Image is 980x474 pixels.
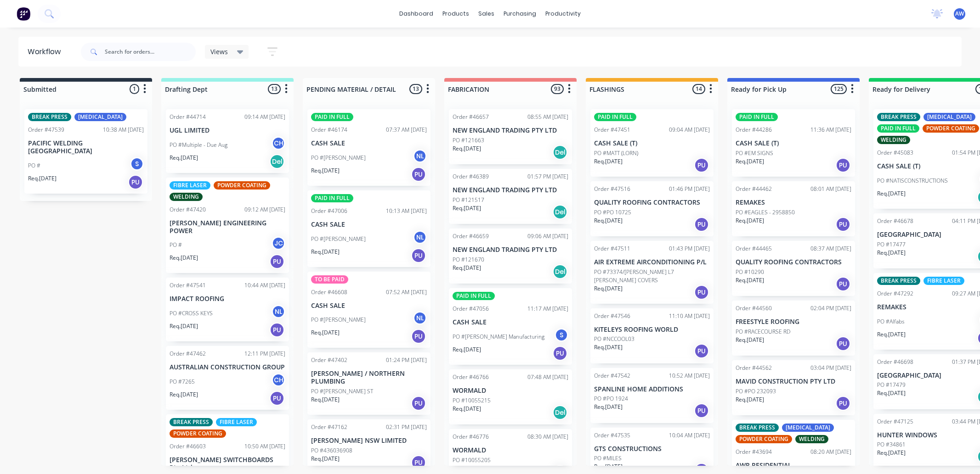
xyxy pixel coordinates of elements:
[449,369,572,424] div: Order #4676607:48 AM [DATE]WORMALDPO #10055215Req.[DATE]Del
[453,173,489,181] div: Order #46389
[411,455,426,470] div: PU
[453,373,489,381] div: Order #46766
[877,441,906,449] p: PO #34861
[541,7,585,21] div: productivity
[594,268,710,284] p: PO #73374/[PERSON_NAME] L7 [PERSON_NAME] COVERS
[453,204,481,212] p: Req. [DATE]
[28,113,71,121] div: BREAK PRESS
[527,113,568,121] div: 08:55 AM [DATE]
[170,206,206,214] div: Order #47420
[877,318,905,326] p: PO #Alfabs
[311,154,366,162] p: PO #[PERSON_NAME]
[413,311,427,325] div: NL
[449,169,572,224] div: Order #4638901:57 PM [DATE]NEW ENGLAND TRADING PTY LTDPO #121517Req.[DATE]Del
[170,241,182,249] p: PO #
[590,308,714,363] div: Order #4754611:10 AM [DATE]KITELEYS ROOFING WORLDPO #NCCOOL03Req.[DATE]PU
[810,126,851,134] div: 11:36 AM [DATE]
[449,229,572,284] div: Order #4665909:06 AM [DATE]NEW ENGLAND TRADING PTY LTDPO #121670Req.[DATE]Del
[594,258,710,266] p: AIR EXTREME AIRCONDITIONING P/L
[170,219,285,235] p: [PERSON_NAME] ENGINEERING POWER
[395,7,438,21] a: dashboard
[732,301,855,356] div: Order #4456002:04 PM [DATE]FREESTYLE ROOFINGPO #RACECOURSE RDReq.[DATE]PU
[386,207,427,215] div: 10:13 AM [DATE]
[877,277,920,285] div: BREAK PRESS
[836,217,850,232] div: PU
[594,326,710,334] p: KITELEYS ROOFING WORLD
[594,113,636,121] div: PAID IN FULL
[594,185,630,193] div: Order #47516
[527,373,568,381] div: 07:48 AM [DATE]
[453,318,568,326] p: CASH SALE
[694,158,709,173] div: PU
[311,275,348,284] div: TO BE PAID
[795,435,828,443] div: WELDING
[438,7,474,21] div: products
[413,149,427,163] div: NL
[270,154,284,169] div: Del
[170,378,195,386] p: PO #7265
[170,295,285,303] p: IMPACT ROOFING
[453,113,489,121] div: Order #46657
[732,360,855,415] div: Order #4456203:04 PM [DATE]MAVID CONSTRUCTION PTY LTDPO #PO 232093Req.[DATE]PU
[474,7,499,21] div: sales
[877,449,906,457] p: Req. [DATE]
[877,389,906,397] p: Req. [DATE]
[669,185,710,193] div: 01:46 PM [DATE]
[24,109,147,194] div: BREAK PRESS[MEDICAL_DATA]Order #4753910:38 AM [DATE]PACIFIC WELDING [GEOGRAPHIC_DATA]PO #SReq.[DA...
[311,221,427,229] p: CASH SALE
[553,405,567,420] div: Del
[736,149,773,157] p: PO #EM SIGNS
[594,385,710,393] p: SPANLINE HOME ADDITIONS
[877,136,910,144] div: WELDING
[732,181,855,236] div: Order #4446208:01 AM [DATE]REMAKESPO #EAGLES - 2958850Req.[DATE]PU
[594,199,710,206] p: QUALITY ROOFING CONTRACTORS
[311,423,347,431] div: Order #47162
[128,175,143,190] div: PU
[836,336,850,351] div: PU
[594,454,622,463] p: PO #MILES
[311,316,366,324] p: PO #[PERSON_NAME]
[411,329,426,344] div: PU
[411,167,426,182] div: PU
[877,124,919,133] div: PAID IN FULL
[386,288,427,296] div: 07:52 AM [DATE]
[453,127,568,134] p: NEW ENGLAND TRADING PTY LTD
[810,185,851,193] div: 08:01 AM [DATE]
[732,241,855,296] div: Order #4446508:37 AM [DATE]QUALITY ROOFING CONTRACTORSPO #10290Req.[DATE]PU
[736,318,851,326] p: FREESTYLE ROOFING
[105,43,196,61] input: Search for orders...
[453,196,484,204] p: PO #121517
[270,391,284,406] div: PU
[270,323,284,337] div: PU
[669,431,710,440] div: 10:04 AM [DATE]
[453,456,491,464] p: PO #10055205
[170,363,285,371] p: AUSTRALIAN CONSTRUCTION GROUP
[17,7,30,21] img: Factory
[307,352,431,415] div: Order #4740201:24 PM [DATE][PERSON_NAME] / NORTHERN PLUMBINGPO #[PERSON_NAME] STReq.[DATE]PU
[170,350,206,358] div: Order #47462
[590,181,714,236] div: Order #4751601:46 PM [DATE]QUALITY ROOFING CONTRACTORSPO #PO 10725Req.[DATE]PU
[736,245,772,253] div: Order #44465
[386,423,427,431] div: 02:31 PM [DATE]
[527,173,568,181] div: 01:57 PM [DATE]
[736,185,772,193] div: Order #44462
[594,403,623,411] p: Req. [DATE]
[736,268,764,276] p: PO #10290
[732,109,855,177] div: PAID IN FULLOrder #4428611:36 AM [DATE]CASH SALE (T)PO #EM SIGNSReq.[DATE]PU
[594,139,710,147] p: CASH SALE (T)
[594,335,634,343] p: PO #NCCOOL03
[166,346,289,410] div: Order #4746212:11 PM [DATE]AUSTRALIAN CONSTRUCTION GROUPPO #7265CHReq.[DATE]PU
[453,433,489,441] div: Order #46776
[736,126,772,134] div: Order #44286
[170,418,213,426] div: BREAK PRESS
[170,127,285,134] p: UGL LIMITED
[669,126,710,134] div: 09:04 AM [DATE]
[411,248,426,263] div: PU
[214,181,270,190] div: POWDER COATING
[453,346,481,354] p: Req. [DATE]
[244,350,285,358] div: 12:11 PM [DATE]
[170,193,203,201] div: WELDING
[499,7,541,21] div: purchasing
[669,245,710,253] div: 01:43 PM [DATE]
[694,403,709,418] div: PU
